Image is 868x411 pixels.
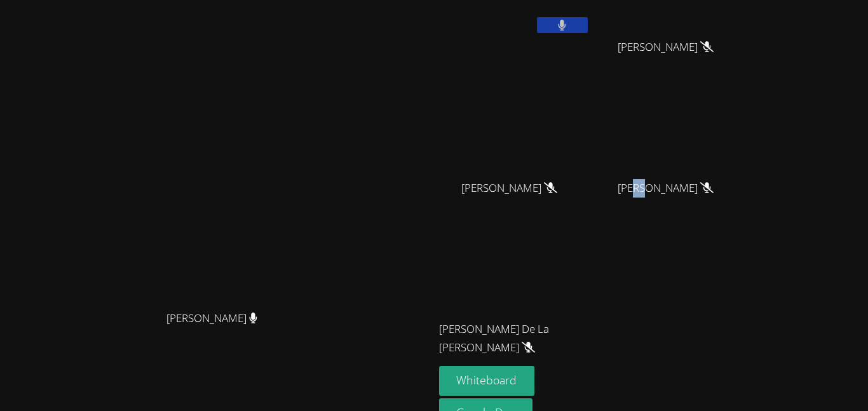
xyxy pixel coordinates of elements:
[618,179,714,198] span: [PERSON_NAME]
[166,309,257,328] span: [PERSON_NAME]
[618,38,714,57] span: [PERSON_NAME]
[439,366,535,396] button: Whiteboard
[461,179,557,198] span: [PERSON_NAME]
[439,320,580,357] span: [PERSON_NAME] De La [PERSON_NAME]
